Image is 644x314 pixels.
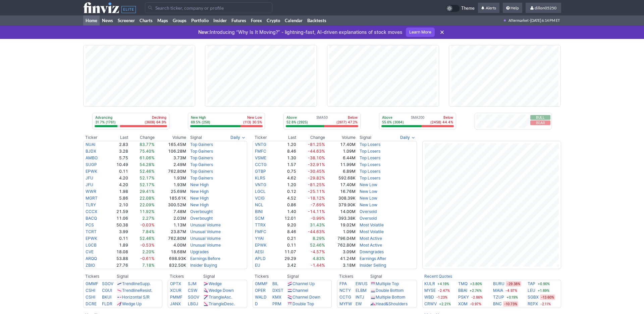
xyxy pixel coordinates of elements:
a: Overbought [190,209,213,214]
a: BKUI [102,295,111,300]
a: EPWK [255,243,267,248]
span: New: [198,29,210,35]
td: 10.49 [108,161,128,168]
td: 12.01 [276,215,296,222]
td: 762.80M [155,235,186,242]
span: 52.46% [140,236,155,241]
td: 762.80M [155,168,186,175]
a: DXST [272,288,283,293]
span: -18.12% [308,196,325,201]
td: 5.75 [108,155,128,161]
td: 7.48M [155,208,186,215]
td: 17.40M [325,141,356,148]
td: 4.20 [108,175,128,181]
a: VNTG [255,182,266,187]
p: 55.6% (3084) [382,120,404,124]
a: MAIA [493,287,503,294]
a: SGOV [188,295,199,300]
span: -38.10% [308,155,325,160]
a: D [255,301,258,306]
div: SMA200 [381,115,454,125]
span: Daily [230,134,240,141]
a: FMFC [255,149,266,154]
a: TTRX [255,222,266,227]
a: TZUP [493,294,504,301]
span: -81.25% [308,142,325,147]
span: 31.43% [310,222,325,227]
a: Help [503,3,522,13]
td: 19.02M [325,222,356,228]
a: SGOV [102,281,113,286]
a: SGBX [528,294,539,301]
a: Top Gainers [190,162,213,167]
a: TAP [528,280,535,287]
a: Overbought [190,216,213,221]
a: LGCL [255,189,266,194]
p: 52.8% (2925) [286,120,308,124]
a: Top Losers [360,169,380,174]
a: TCRT [86,229,97,234]
a: Theme [446,5,475,12]
a: Top Losers [360,155,380,160]
td: 0.11 [108,168,128,175]
td: 11.99M [325,161,356,168]
p: (113) 30.5% [243,120,262,124]
td: 6.89M [325,168,356,175]
span: 52.17% [140,182,155,187]
a: CCTG [255,162,267,167]
a: LBGJ [188,301,198,306]
span: 7.84% [142,229,155,234]
p: Above [382,115,404,120]
a: BNC [493,301,502,307]
a: PMMF [170,295,182,300]
button: Bear [530,120,550,125]
a: Unusual Volume [190,243,221,248]
a: News [100,15,115,25]
a: BJDX [86,149,96,154]
td: 2.10 [108,202,128,208]
a: Alerts [478,3,499,13]
b: Recent Quotes [424,274,452,279]
td: 25.69M [155,188,186,195]
a: Oversold [360,209,377,214]
span: Theme [461,5,475,12]
span: Asc. [224,295,232,300]
td: 50.38 [108,222,128,228]
a: CCTG [339,295,351,300]
span: Aftermarket · [508,15,530,25]
td: 3.73M [155,155,186,161]
a: Wedge [209,281,222,286]
a: BACQ [86,216,97,221]
td: 0.86 [276,202,296,208]
a: JANX [170,301,181,306]
a: Crypto [264,15,282,25]
span: -0.03% [140,222,155,227]
td: 379.90K [325,202,356,208]
p: 31.7% (1761) [95,120,116,124]
p: Introducing “Why Is It Moving?” - lightning-fast, AI-driven explanations of stock moves [198,29,402,36]
td: 8.46 [276,148,296,155]
a: Most Active [360,243,382,248]
span: 52.17% [140,175,155,180]
a: MGRT [86,196,98,201]
span: dillon05250 [535,5,556,10]
a: XCUR [170,288,181,293]
a: BURU [493,280,504,287]
span: 54.28% [140,162,155,167]
span: 22.08% [140,196,155,201]
a: Backtests [305,15,329,25]
a: EW [356,301,362,306]
span: 52.46% [140,169,155,174]
a: Most Active [360,236,382,241]
a: Earnings Before [190,256,220,261]
a: Calendar [282,15,305,25]
span: Trendline [122,281,140,286]
th: Ticker [83,134,108,141]
td: 0.75 [276,168,296,175]
span: -14.11% [308,209,325,214]
a: WALD [255,295,267,300]
a: New Low [360,182,377,187]
td: 165.45M [155,141,186,148]
a: Futures [229,15,249,25]
span: 22.09% [140,202,155,207]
